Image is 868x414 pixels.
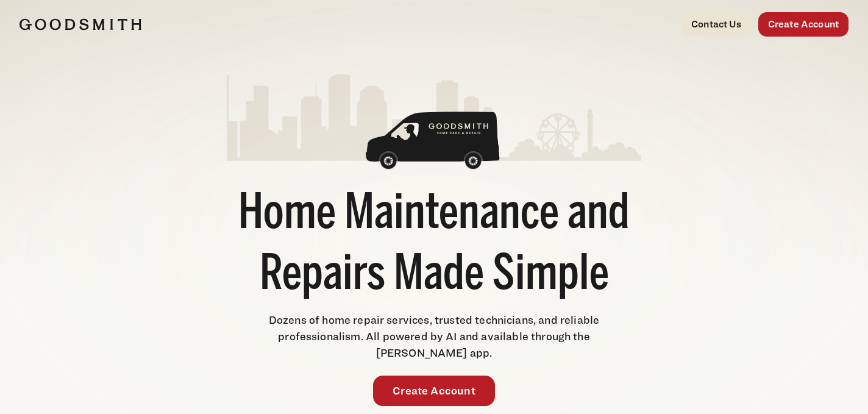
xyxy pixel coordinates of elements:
[681,12,751,37] a: Contact Us
[227,185,641,307] h1: Home Maintenance and Repairs Made Simple
[269,313,599,359] span: Dozens of home repair services, trusted technicians, and reliable professionalism. All powered by...
[20,18,141,30] img: Goodsmith
[373,376,495,406] a: Create Account
[758,12,848,37] a: Create Account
